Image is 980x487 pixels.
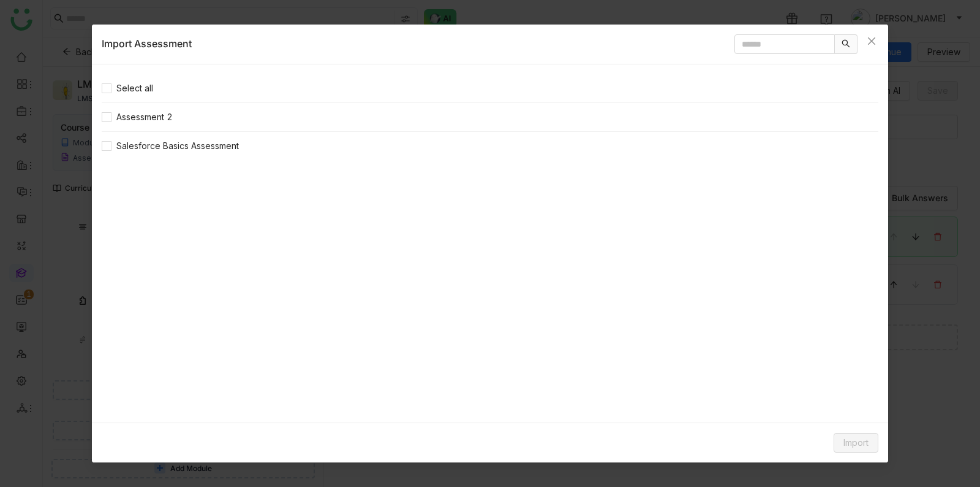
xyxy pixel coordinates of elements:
[111,139,244,153] span: Salesforce Basics Assessment
[834,433,878,453] button: Import
[111,82,158,95] span: Select all
[855,25,888,58] button: Close
[102,36,192,52] div: Import Assessment
[111,110,178,124] span: Assessment 2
